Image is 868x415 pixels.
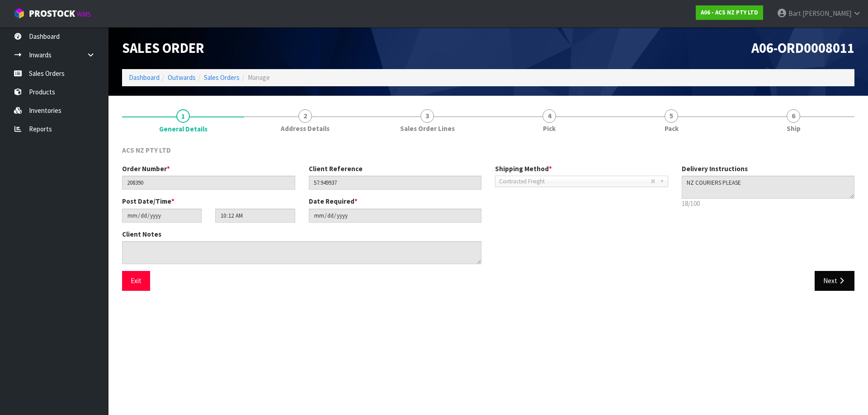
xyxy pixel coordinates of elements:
[204,73,240,82] a: Sales Orders
[309,176,482,190] input: Client Reference
[787,124,801,133] span: Ship
[495,164,552,173] label: Shipping Method
[122,271,150,290] button: Exit
[499,176,651,187] span: Contracted Freight
[122,39,204,56] span: Sales Order
[682,199,855,208] p: 18/100
[122,196,175,206] label: Post Date/Time
[751,39,854,56] span: A06-ORD0008011
[309,164,363,173] label: Client Reference
[176,109,190,123] span: 1
[815,271,854,290] button: Next
[248,73,270,82] span: Manage
[168,73,196,82] a: Outwards
[542,109,556,123] span: 4
[29,8,75,19] span: ProStock
[400,124,455,133] span: Sales Order Lines
[309,196,358,206] label: Date Required
[788,9,801,18] span: Bart
[159,124,208,134] span: General Details
[665,109,678,123] span: 5
[129,73,160,82] a: Dashboard
[682,164,748,173] label: Delivery Instructions
[122,146,171,154] span: ACS NZ PTY LTD
[701,9,758,16] strong: A06 - ACS NZ PTY LTD
[14,8,25,19] img: cube-alt.png
[122,139,854,298] span: General Details
[122,229,161,239] label: Client Notes
[122,164,170,173] label: Order Number
[665,124,679,133] span: Pack
[281,124,330,133] span: Address Details
[122,176,295,190] input: Order Number
[77,10,91,19] small: WMS
[298,109,312,123] span: 2
[787,109,800,123] span: 6
[420,109,434,123] span: 3
[543,124,556,133] span: Pick
[802,9,851,18] span: [PERSON_NAME]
